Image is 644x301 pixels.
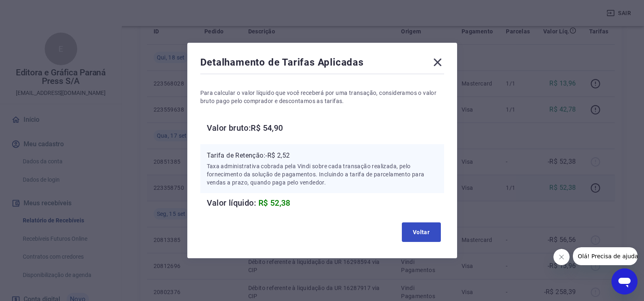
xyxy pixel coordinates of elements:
[207,151,438,160] p: Tarifa de Retenção: -R$ 2,52
[200,89,444,105] p: Para calcular o valor líquido que você receberá por uma transação, consideramos o valor bruto pag...
[207,162,438,187] p: Taxa administrativa cobrada pela Vindi sobre cada transação realizada, pelo fornecimento da soluç...
[207,196,444,209] h6: Valor líquido:
[5,6,68,12] span: Olá! Precisa de ajuda?
[258,198,291,208] span: R$ 52,38
[200,56,444,72] div: Detalhamento de Tarifas Aplicadas
[611,268,637,294] iframe: Botão para abrir a janela de mensagens
[573,247,637,265] iframe: Mensagem da empresa
[402,222,441,242] button: Voltar
[553,249,570,265] iframe: Fechar mensagem
[207,121,444,134] h6: Valor bruto: R$ 54,90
